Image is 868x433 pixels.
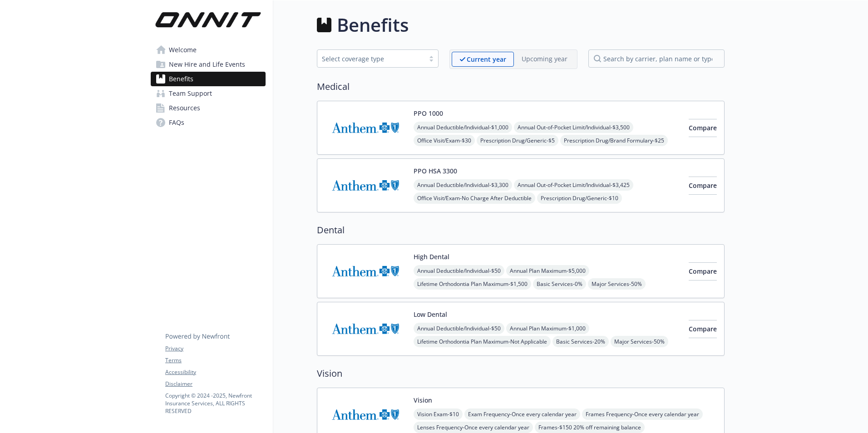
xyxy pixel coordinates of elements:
div: Select coverage type [322,54,420,64]
button: High Dental [414,252,449,261]
span: Annual Deductible/Individual - $3,300 [414,179,512,191]
button: PPO 1000 [414,108,443,118]
button: Compare [689,320,717,338]
span: Resources [169,101,200,115]
a: Welcome [151,43,266,57]
span: Upcoming year [514,52,575,67]
span: Frames - $150 20% off remaining balance [535,422,645,433]
span: Annual Deductible/Individual - $50 [414,323,504,334]
span: Team Support [169,86,212,101]
span: Annual Plan Maximum - $1,000 [506,323,589,334]
p: Current year [467,54,506,64]
span: Office Visit/Exam - $30 [414,135,475,146]
button: Low Dental [414,310,447,319]
p: Copyright © 2024 - 2025 , Newfront Insurance Services, ALL RIGHTS RESERVED [165,392,265,415]
span: Prescription Drug/Generic - $10 [537,192,622,204]
a: New Hire and Life Events [151,57,266,72]
img: Anthem Blue Cross carrier logo [325,108,406,147]
span: Prescription Drug/Brand Formulary - $25 [560,135,668,146]
span: Lifetime Orthodontia Plan Maximum - $1,500 [414,278,531,290]
button: Compare [689,177,717,195]
span: Lifetime Orthodontia Plan Maximum - Not Applicable [414,336,551,347]
button: Compare [689,262,717,280]
button: Compare [689,119,717,137]
input: search by carrier, plan name or type [588,49,725,68]
span: New Hire and Life Events [169,57,245,72]
span: Compare [689,123,717,132]
span: Major Services - 50% [611,336,668,347]
a: Accessibility [165,368,265,376]
a: Terms [165,356,265,364]
span: Basic Services - 20% [552,336,609,347]
span: Vision Exam - $10 [414,408,463,420]
span: Office Visit/Exam - No Charge After Deductible [414,192,535,204]
span: Annual Deductible/Individual - $50 [414,265,504,276]
img: Anthem Blue Cross carrier logo [325,310,406,348]
h2: Vision [317,367,725,380]
span: Exam Frequency - Once every calendar year [464,408,580,420]
span: Benefits [169,72,193,86]
span: Major Services - 50% [588,278,646,290]
span: Welcome [169,43,197,57]
span: Annual Plan Maximum - $5,000 [506,265,589,276]
h1: Benefits [337,11,409,39]
img: Anthem Blue Cross carrier logo [325,252,406,290]
span: Basic Services - 0% [533,278,586,290]
a: Privacy [165,344,265,353]
p: Upcoming year [522,54,567,64]
h2: Medical [317,80,725,93]
span: Compare [689,181,717,190]
button: PPO HSA 3300 [414,166,457,176]
span: Frames Frequency - Once every calendar year [582,408,703,420]
a: Resources [151,101,266,115]
a: FAQs [151,115,266,130]
a: Benefits [151,72,266,86]
button: Vision [414,395,432,405]
a: Team Support [151,86,266,101]
span: Annual Out-of-Pocket Limit/Individual - $3,425 [514,179,633,191]
img: Anthem Blue Cross carrier logo [325,166,406,205]
span: FAQs [169,115,184,130]
span: Lenses Frequency - Once every calendar year [414,422,533,433]
span: Prescription Drug/Generic - $5 [477,135,558,146]
a: Disclaimer [165,380,265,388]
span: Compare [689,325,717,333]
span: Annual Deductible/Individual - $1,000 [414,122,512,133]
span: Annual Out-of-Pocket Limit/Individual - $3,500 [514,122,633,133]
span: Compare [689,267,717,276]
h2: Dental [317,223,725,237]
